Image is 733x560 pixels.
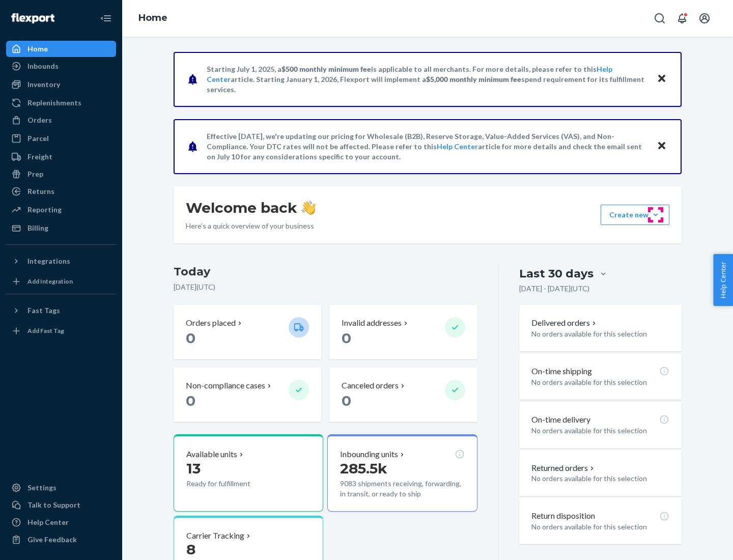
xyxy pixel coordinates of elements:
[650,8,670,29] button: Open Search Box
[174,434,323,512] button: Available units13Ready for fulfillment
[329,305,477,359] button: Invalid addresses 0
[186,449,237,460] p: Available units
[186,460,201,477] span: 13
[6,480,116,496] a: Settings
[138,12,167,23] a: Home
[655,139,668,154] button: Close
[130,4,176,33] ol: breadcrumbs
[186,530,244,542] p: Carrier Tracking
[340,460,387,477] span: 285.5k
[6,95,116,111] a: Replenishments
[531,366,592,377] p: On-time shipping
[174,264,477,280] h3: Today
[186,329,195,347] span: 0
[329,368,477,422] button: Canceled orders 0
[342,380,399,391] p: Canceled orders
[6,514,116,530] a: Help Center
[342,329,351,347] span: 0
[531,462,596,474] button: Returned orders
[301,201,316,215] img: hand-wave emoji
[27,186,54,197] div: Returns
[6,497,116,513] a: Talk to Support
[531,377,669,387] p: No orders available for this selection
[27,500,80,510] div: Talk to Support
[6,41,116,57] a: Home
[27,98,81,108] div: Replenishments
[186,541,195,558] span: 8
[531,473,669,484] p: No orders available for this selection
[342,317,402,329] p: Invalid addresses
[6,166,116,182] a: Prep
[27,79,60,90] div: Inventory
[519,284,589,294] p: [DATE] - [DATE] ( UTC )
[531,329,669,339] p: No orders available for this selection
[6,112,116,128] a: Orders
[27,133,49,144] div: Parcel
[6,302,116,319] button: Fast Tags
[6,202,116,218] a: Reporting
[6,149,116,165] a: Freight
[27,152,52,162] div: Freight
[340,479,464,499] p: 9083 shipments receiving, forwarding, in transit, or ready to ship
[6,183,116,200] a: Returns
[6,58,116,74] a: Inbounds
[27,169,43,179] div: Prep
[531,317,598,329] button: Delivered orders
[186,221,316,231] p: Here’s a quick overview of your business
[342,392,351,409] span: 0
[27,205,62,215] div: Reporting
[186,392,195,409] span: 0
[531,426,669,436] p: No orders available for this selection
[174,368,321,422] button: Non-compliance cases 0
[6,220,116,236] a: Billing
[207,64,647,95] p: Starting July 1, 2025, a is applicable to all merchants. For more details, please refer to this a...
[531,522,669,532] p: No orders available for this selection
[340,449,398,460] p: Inbounding units
[174,282,477,292] p: [DATE] ( UTC )
[694,8,715,29] button: Open account menu
[207,131,647,162] p: Effective [DATE], we're updating our pricing for Wholesale (B2B), Reserve Storage, Value-Added Se...
[27,61,59,71] div: Inbounds
[6,531,116,548] button: Give Feedback
[27,305,60,316] div: Fast Tags
[27,535,77,545] div: Give Feedback
[672,8,692,29] button: Open notifications
[519,266,594,282] div: Last 30 days
[27,223,48,233] div: Billing
[186,479,280,489] p: Ready for fulfillment
[426,75,521,83] span: $5,000 monthly minimum fee
[174,305,321,359] button: Orders placed 0
[531,510,595,522] p: Return disposition
[713,254,733,306] button: Help Center
[6,76,116,93] a: Inventory
[6,273,116,290] a: Add Integration
[27,326,64,335] div: Add Fast Tag
[27,44,48,54] div: Home
[6,323,116,339] a: Add Fast Tag
[601,205,669,225] button: Create new
[27,256,70,266] div: Integrations
[531,414,590,426] p: On-time delivery
[27,483,57,493] div: Settings
[27,517,69,527] div: Help Center
[6,130,116,147] a: Parcel
[186,317,236,329] p: Orders placed
[186,199,316,217] h1: Welcome back
[27,277,73,286] div: Add Integration
[437,142,478,151] a: Help Center
[281,65,371,73] span: $500 monthly minimum fee
[327,434,477,512] button: Inbounding units285.5k9083 shipments receiving, forwarding, in transit, or ready to ship
[186,380,265,391] p: Non-compliance cases
[655,72,668,87] button: Close
[96,8,116,29] button: Close Navigation
[27,115,52,125] div: Orders
[11,13,54,23] img: Flexport logo
[6,253,116,269] button: Integrations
